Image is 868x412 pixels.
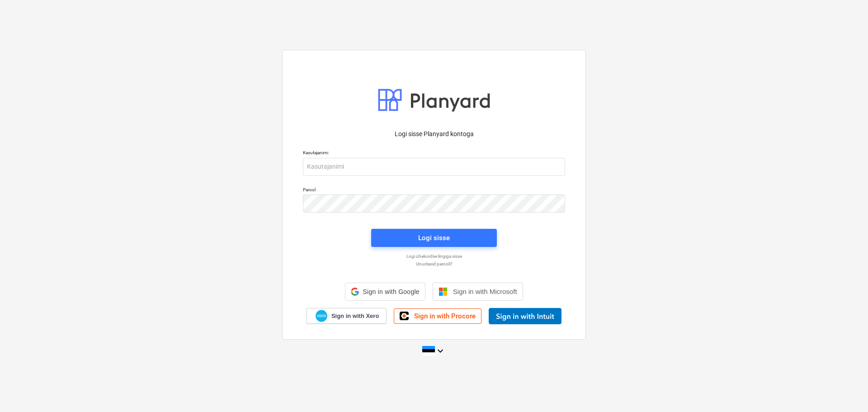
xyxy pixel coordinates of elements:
[414,312,476,320] span: Sign in with Procore
[363,288,419,295] span: Sign in with Google
[331,312,379,320] span: Sign in with Xero
[418,232,450,244] div: Logi sisse
[439,287,448,296] img: Microsoft logo
[303,158,565,176] input: Kasutajanimi
[298,253,570,259] a: Logi ühekordse lingiga sisse
[307,308,387,324] a: Sign in with Xero
[345,283,425,301] div: Sign in with Google
[303,187,565,194] p: Parool
[394,308,481,324] a: Sign in with Procore
[453,288,517,295] span: Sign in with Microsoft
[316,310,327,322] img: Xero logo
[303,150,565,157] p: Kasutajanimi
[371,229,497,247] button: Logi sisse
[435,346,446,356] i: keyboard_arrow_down
[303,129,565,139] p: Logi sisse Planyard kontoga
[298,261,570,267] a: Unustasid parooli?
